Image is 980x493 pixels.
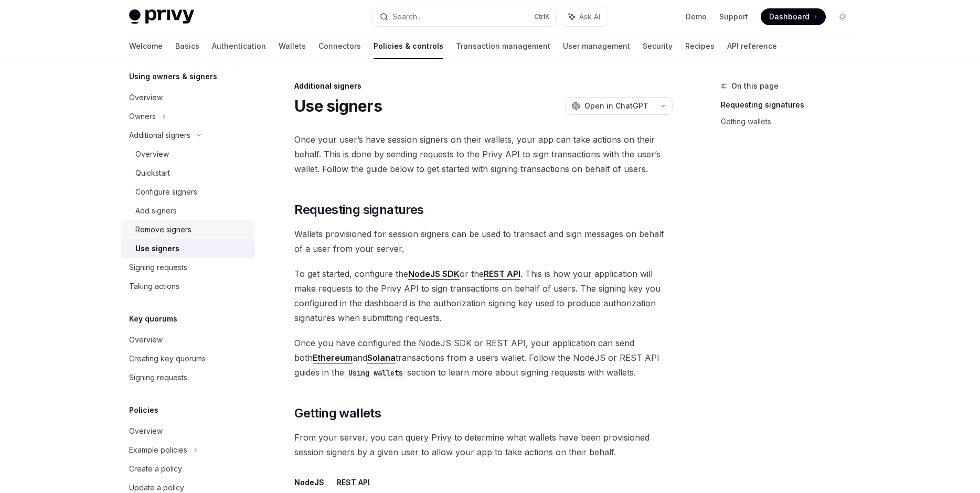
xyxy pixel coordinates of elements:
[129,91,163,104] div: Overview
[129,70,217,83] h5: Using owners & signers
[294,430,673,459] span: From your server, you can query Privy to determine what wallets have been provisioned session sig...
[129,280,179,293] div: Taking actions
[769,12,809,22] span: Dashboard
[121,277,255,296] a: Taking actions
[129,352,206,365] div: Creating key quorums
[121,368,255,387] a: Signing requests
[392,10,422,23] div: Search...
[761,8,826,25] a: Dashboard
[372,7,556,26] button: Search...CtrlK
[212,34,266,59] a: Authentication
[135,242,179,255] div: Use signers
[344,367,407,379] code: Using wallets
[129,371,187,384] div: Signing requests
[731,80,779,92] span: On this page
[456,34,550,59] a: Transaction management
[121,201,255,220] a: Add signers
[484,269,520,280] a: REST API
[121,258,255,277] a: Signing requests
[135,205,177,217] div: Add signers
[294,405,381,422] span: Getting wallets
[294,132,673,176] span: Once your user’s have session signers on their wallets, your app can take actions on their behalf...
[294,201,423,218] span: Requesting signatures
[294,336,673,380] span: Once you have configured the NodeJS SDK or REST API, your application can send both and transacti...
[643,34,673,59] a: Security
[579,12,600,22] span: Ask AI
[121,330,255,349] a: Overview
[719,12,748,22] a: Support
[121,183,255,201] a: Configure signers
[121,349,255,368] a: Creating key quorums
[121,239,255,258] a: Use signers
[374,34,443,59] a: Policies & controls
[129,404,158,416] h5: Policies
[686,12,707,22] a: Demo
[408,269,460,280] a: NodeJS SDK
[563,34,630,59] a: User management
[279,34,306,59] a: Wallets
[129,334,163,346] div: Overview
[561,7,608,26] button: Ask AI
[313,352,353,363] a: Ethereum
[121,145,255,164] a: Overview
[129,34,163,59] a: Welcome
[135,223,191,236] div: Remove signers
[129,110,156,123] div: Owners
[584,101,648,111] span: Open in ChatGPT
[129,425,163,437] div: Overview
[318,34,361,59] a: Connectors
[294,97,382,115] h1: Use signers
[534,13,550,21] span: Ctrl K
[135,167,170,179] div: Quickstart
[121,459,255,478] a: Create a policy
[121,164,255,183] a: Quickstart
[121,88,255,107] a: Overview
[121,422,255,441] a: Overview
[294,227,673,256] span: Wallets provisioned for session signers can be used to transact and sign messages on behalf of a ...
[834,8,851,25] button: Toggle dark mode
[721,97,859,113] a: Requesting signatures
[135,148,169,160] div: Overview
[175,34,199,59] a: Basics
[129,463,182,475] div: Create a policy
[294,81,673,91] div: Additional signers
[727,34,777,59] a: API reference
[294,266,673,325] span: To get started, configure the or the . This is how your application will make requests to the Pri...
[129,261,187,274] div: Signing requests
[367,352,396,363] a: Solana
[129,444,187,456] div: Example policies
[565,97,655,115] button: Open in ChatGPT
[721,113,859,130] a: Getting wallets
[685,34,715,59] a: Recipes
[135,186,197,198] div: Configure signers
[129,9,194,24] img: light logo
[121,220,255,239] a: Remove signers
[129,313,177,325] h5: Key quorums
[129,129,190,142] div: Additional signers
